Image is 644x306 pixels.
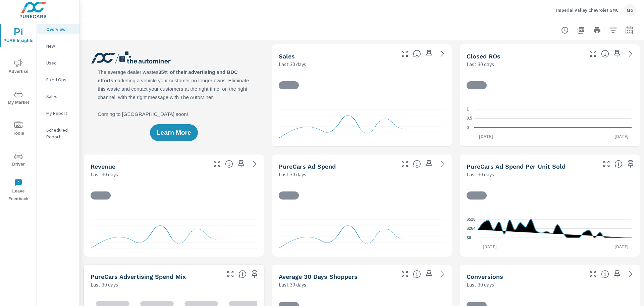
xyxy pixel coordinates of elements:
p: Last 30 days [91,280,118,289]
p: [DATE] [610,243,633,250]
span: Save this to your personalized report [424,48,434,59]
span: Save this to your personalized report [424,269,434,279]
p: Last 30 days [279,280,306,289]
span: This table looks at how you compare to the amount of budget you spend per channel as opposed to y... [238,270,247,278]
span: The number of dealer-specified goals completed by a visitor. [Source: This data is provided by th... [601,270,609,278]
div: MG [624,4,636,16]
button: Make Fullscreen [399,48,410,59]
span: Total cost of media for all PureCars channels for the selected dealership group over the selected... [413,160,421,168]
h5: Revenue [91,163,115,170]
a: See more details in report [625,48,636,59]
p: [DATE] [478,243,501,250]
p: [DATE] [474,133,498,140]
button: Make Fullscreen [601,159,612,169]
span: Leave Feedback [2,179,35,203]
text: 1 [467,107,469,112]
p: Last 30 days [279,170,306,178]
span: Learn More [157,130,191,136]
span: Total sales revenue over the selected date range. [Source: This data is sourced from the dealer’s... [225,160,233,168]
div: New [37,41,79,51]
text: 0 [467,125,469,130]
button: "Export Report to PDF" [574,24,588,37]
p: Sales [46,93,74,100]
p: Last 30 days [467,60,494,68]
a: See more details in report [437,48,448,59]
p: Used [46,59,74,66]
h5: Conversions [467,273,503,280]
a: See more details in report [437,159,448,169]
span: Tools [2,121,35,137]
h5: PureCars Ad Spend Per Unit Sold [467,163,566,170]
div: Sales [37,91,79,101]
p: Last 30 days [279,60,306,68]
a: See more details in report [625,269,636,279]
span: Save this to your personalized report [424,159,434,169]
span: Driver [2,152,35,168]
p: Last 30 days [467,170,494,178]
span: Save this to your personalized report [249,269,260,279]
h5: PureCars Advertising Spend Mix [91,273,186,280]
span: Advertise [2,59,35,76]
p: Scheduled Reports [46,127,74,140]
p: Imperial Valley Chevrolet GMC [556,7,619,13]
span: My Market [2,90,35,106]
p: Overview [46,26,74,33]
button: Select Date Range [623,24,636,37]
h5: Average 30 Days Shoppers [279,273,358,280]
span: Number of Repair Orders Closed by the selected dealership group over the selected time range. [So... [601,50,609,58]
button: Apply Filters [606,24,620,37]
button: Make Fullscreen [212,159,222,169]
div: nav menu [0,20,37,206]
a: See more details in report [249,159,260,169]
h5: PureCars Ad Spend [279,163,336,170]
span: Save this to your personalized report [612,48,623,59]
div: Overview [37,24,79,34]
div: Used [37,58,79,68]
div: Scheduled Reports [37,125,79,142]
text: 0.5 [467,116,472,121]
span: Save this to your personalized report [612,269,623,279]
button: Learn More [150,124,198,141]
span: Save this to your personalized report [236,159,247,169]
h5: Closed ROs [467,53,500,60]
p: Fixed Ops [46,76,74,83]
span: Save this to your personalized report [625,159,636,169]
p: My Report [46,110,74,117]
p: Last 30 days [91,170,118,178]
a: See more details in report [437,269,448,279]
div: My Report [37,108,79,118]
span: A rolling 30 day total of daily Shoppers on the dealership website, averaged over the selected da... [413,270,421,278]
p: New [46,43,74,49]
span: Number of vehicles sold by the dealership over the selected date range. [Source: This data is sou... [413,50,421,58]
p: Last 30 days [467,280,494,289]
text: $0 [467,235,471,240]
button: Make Fullscreen [225,269,236,279]
button: Make Fullscreen [588,48,598,59]
button: Print Report [590,24,604,37]
button: Make Fullscreen [399,269,410,279]
div: Fixed Ops [37,75,79,85]
h5: Sales [279,53,295,60]
text: $264 [467,226,476,231]
span: PURE Insights [2,28,35,45]
button: Make Fullscreen [399,159,410,169]
p: [DATE] [610,133,633,140]
text: $528 [467,217,476,222]
button: Make Fullscreen [588,269,598,279]
span: Average cost of advertising per each vehicle sold at the dealer over the selected date range. The... [614,160,623,168]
